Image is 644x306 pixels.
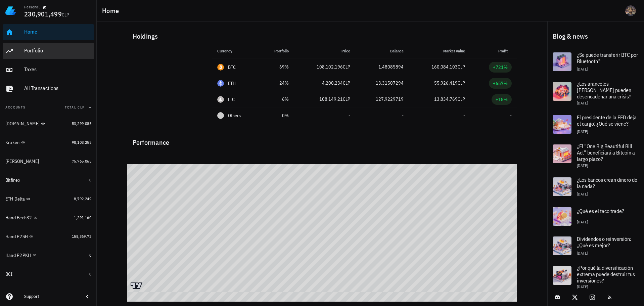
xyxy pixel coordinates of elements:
a: [PERSON_NAME] 75,765,065 [3,153,94,169]
span: 8,792,249 [74,196,91,201]
th: Currency [212,43,259,59]
span: [DATE] [577,284,588,289]
span: 53,299,085 [72,121,91,126]
span: [DATE] [577,129,588,134]
div: 0% [265,112,289,119]
div: 1.48085894 [361,63,404,71]
div: Hand P2SH [5,234,28,239]
a: Hand P2SH 158,369.72 [3,228,94,245]
div: BCI [5,271,13,277]
a: Dividendos o reinversión: ¿Qué es mejor? [DATE] [547,231,644,261]
span: 4,200,234 [322,80,343,86]
span: [DATE] [577,100,588,105]
div: ETH-icon [217,80,224,87]
a: ¿El “One Big Beautiful Bill Act” beneficiará a Bitcoin a largo plazo? [DATE] [547,139,644,172]
img: LedgiFi [5,5,16,16]
div: Holdings [127,26,517,47]
div: Hand Bech32 [5,215,32,221]
div: 6% [265,96,289,103]
span: Others [228,112,241,119]
a: ETH Delta 8,792,249 [3,191,94,207]
span: [DATE] [577,191,588,196]
span: 13,834,769 [434,96,458,102]
span: [DATE] [577,251,588,256]
span: - [402,113,404,119]
span: [DATE] [577,67,588,72]
span: 160,084,103 [431,64,458,70]
span: 108,102,196 [317,64,343,70]
span: CLP [458,80,465,86]
span: ¿El “One Big Beautiful Bill Act” beneficiará a Bitcoin a largo plazo? [577,143,635,162]
span: [DATE] [577,219,588,224]
span: CLP [343,80,350,86]
div: [DOMAIN_NAME] [5,121,40,127]
span: 230,901,499 [24,9,62,18]
a: ¿Los aranceles [PERSON_NAME] pueden desencadenar una crisis? [DATE] [547,77,644,110]
span: - [349,113,350,119]
div: Home [24,29,91,35]
span: 0 [89,271,91,276]
span: ¿Los aranceles [PERSON_NAME] pueden desencadenar una crisis? [577,80,631,100]
a: Kraken 98,108,255 [3,134,94,150]
a: El presidente de la FED deja el cargo: ¿Qué se viene? [DATE] [547,110,644,139]
span: 75,765,065 [72,159,91,164]
div: +657% [493,80,508,87]
a: Home [3,24,94,40]
div: Hand P2PKH [5,253,31,258]
span: CLP [343,96,350,102]
span: Total CLP [65,105,85,110]
a: Taxes [3,62,94,78]
a: Portfolio [3,43,94,59]
th: Portfolio [259,43,294,59]
div: +18% [496,96,508,103]
div: Taxes [24,66,91,73]
span: 0 [89,253,91,258]
h1: Home [102,5,122,16]
span: ¿Por qué la diversificación extrema puede destruir tus inversiones? [577,264,635,284]
div: Blog & news [547,26,644,47]
span: 108,149.21 [319,96,343,102]
a: Hand P2PKH 0 [3,247,94,263]
div: 69% [265,63,289,71]
div: 127.9229719 [361,96,404,103]
span: CLP [343,64,350,70]
span: - [510,113,512,119]
a: Charting by TradingView [131,282,142,289]
div: ETH [228,80,236,87]
div: avatar [625,5,636,16]
span: - [463,113,465,119]
a: BCI 0 [3,266,94,282]
div: +721% [493,64,508,71]
span: CLP [62,12,70,18]
a: [DOMAIN_NAME] 53,299,085 [3,116,94,132]
span: 98,108,255 [72,140,91,145]
div: 24% [265,80,289,87]
button: AccountsTotal CLP [3,99,94,116]
span: 1,291,160 [74,215,91,220]
a: ¿Se puede transferir BTC por Bluetooth? [DATE] [547,47,644,77]
span: CLP [458,96,465,102]
div: Bitfinex [5,177,20,183]
div: [PERSON_NAME] [5,159,39,164]
span: Profit [498,48,512,53]
a: ¿Los bancos crean dinero de la nada? [DATE] [547,172,644,202]
div: 13.31507294 [361,80,404,87]
div: LTC-icon [217,96,224,103]
div: Personal [24,4,40,10]
div: BTC [228,64,236,71]
div: LTC [228,96,235,103]
th: Market value [409,43,470,59]
a: ¿Por qué la diversificación extrema puede destruir tus inversiones? [DATE] [547,261,644,294]
span: El presidente de la FED deja el cargo: ¿Qué se viene? [577,114,637,127]
a: Hand Bech32 1,291,160 [3,210,94,226]
span: 0 [89,177,91,182]
span: 158,369.72 [72,234,91,239]
th: Price [294,43,356,59]
div: All Transactions [24,85,91,91]
th: Balance [356,43,409,59]
div: ETH Delta [5,196,25,202]
div: BTC-icon [217,64,224,71]
div: Performance [127,132,517,148]
span: ¿Se puede transferir BTC por Bluetooth? [577,51,638,64]
span: Dividendos o reinversión: ¿Qué es mejor? [577,235,631,249]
